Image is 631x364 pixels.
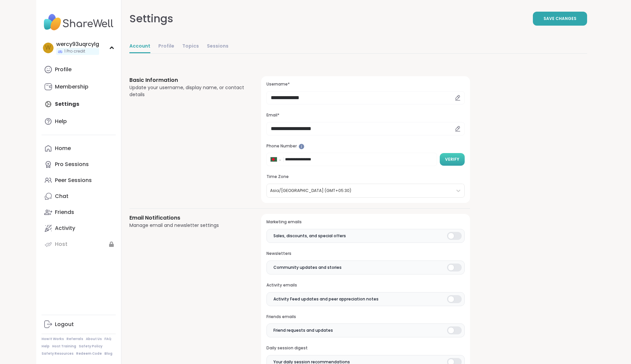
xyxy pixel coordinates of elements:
span: Friend requests and updates [273,327,333,333]
div: Host [55,241,68,248]
a: FAQ [104,337,111,341]
a: Redeem Code [76,351,102,356]
div: Logout [55,321,74,328]
a: Help [42,113,116,129]
div: Help [55,118,67,125]
h3: Friends emails [266,314,464,320]
h3: Activity emails [266,282,464,288]
div: Manage email and newsletter settings [129,222,245,229]
div: Membership [55,83,88,91]
div: Home [55,145,71,152]
div: Pro Sessions [55,161,89,168]
a: Blog [104,351,112,356]
div: Settings [129,11,173,27]
a: Membership [42,79,116,95]
div: wercy93uqrcylg [56,41,99,48]
a: Home [42,140,116,156]
a: Referrals [67,337,83,341]
a: Host Training [52,344,76,349]
a: Activity [42,220,116,236]
h3: Username* [266,82,464,87]
a: Account [129,40,150,53]
a: Profile [158,40,174,53]
a: Profile [42,62,116,78]
div: Friends [55,209,74,216]
iframe: Spotlight [299,144,304,149]
img: ShareWell Nav Logo [42,11,116,34]
div: Peer Sessions [55,177,92,184]
h3: Phone Number [266,143,464,149]
a: About Us [86,337,102,341]
span: Save Changes [544,16,576,22]
a: Topics [182,40,199,53]
a: How It Works [42,337,64,341]
span: w [45,44,51,52]
h3: Email* [266,112,464,118]
h3: Marketing emails [266,219,464,225]
span: Verify [445,156,459,162]
div: Activity [55,225,75,232]
a: Safety Resources [42,351,74,356]
h3: Email Notifications [129,214,245,222]
h3: Newsletters [266,251,464,257]
a: Host [42,236,116,252]
a: Sessions [207,40,229,53]
div: Update your username, display name, or contact details [129,84,245,98]
a: Help [42,344,50,349]
h3: Daily session digest [266,345,464,351]
a: Safety Policy [79,344,102,349]
span: Activity Feed updates and peer appreciation notes [273,296,379,302]
span: Community updates and stories [273,265,342,271]
a: Peer Sessions [42,172,116,188]
a: Friends [42,204,116,220]
h3: Basic Information [129,76,245,84]
div: Chat [55,193,69,200]
a: Chat [42,188,116,204]
button: Verify [440,153,465,166]
div: Profile [55,66,72,73]
h3: Time Zone [266,174,464,180]
span: 1 Pro credit [64,49,85,54]
a: Pro Sessions [42,156,116,172]
a: Logout [42,316,116,332]
button: Save Changes [533,12,587,26]
span: Sales, discounts, and special offers [273,233,346,239]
